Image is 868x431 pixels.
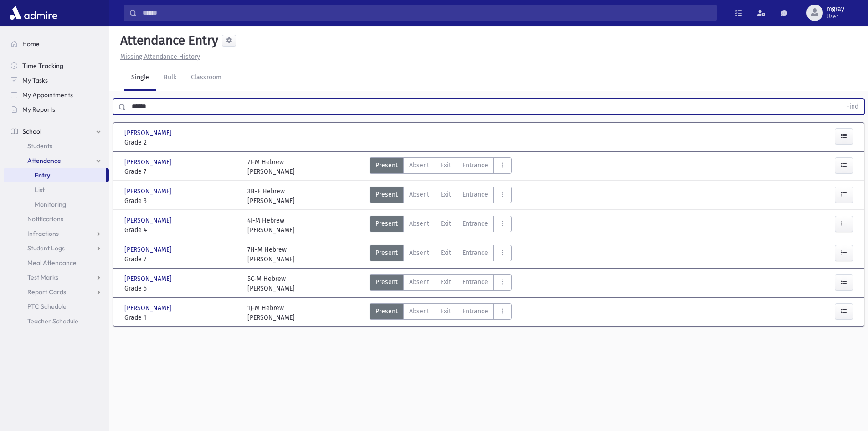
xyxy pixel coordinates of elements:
span: Entrance [462,248,488,258]
a: Report Cards [4,285,109,299]
a: Notifications [4,212,109,226]
span: Absent [409,277,429,287]
span: [PERSON_NAME] [124,216,174,225]
span: My Tasks [22,76,48,84]
a: Attendance [4,153,109,168]
a: Time Tracking [4,58,109,73]
span: [PERSON_NAME] [124,128,174,138]
span: PTC Schedule [27,302,67,311]
a: School [4,124,109,139]
a: Missing Attendance History [117,53,200,61]
a: Home [4,36,109,51]
span: Exit [441,306,451,316]
span: Exit [441,190,451,199]
span: Meal Attendance [27,259,77,267]
a: Infractions [4,226,109,241]
span: Entrance [462,306,488,316]
a: Classroom [184,65,229,91]
a: PTC Schedule [4,299,109,314]
span: [PERSON_NAME] [124,245,174,254]
span: User [827,13,844,20]
span: [PERSON_NAME] [124,187,174,196]
a: Student Logs [4,241,109,255]
span: My Appointments [22,91,73,99]
span: Grade 2 [124,138,238,147]
h5: Attendance Entry [117,33,218,48]
div: 7H-M Hebrew [PERSON_NAME] [247,245,295,264]
span: Present [375,306,398,316]
span: Notifications [27,215,63,223]
div: 5C-M Hebrew [PERSON_NAME] [247,274,295,293]
span: Absent [409,219,429,228]
span: Students [27,142,52,150]
a: My Tasks [4,73,109,88]
span: Absent [409,306,429,316]
span: Present [375,190,398,199]
span: mgray [827,5,844,13]
span: Report Cards [27,288,66,296]
div: 4I-M Hebrew [PERSON_NAME] [247,216,295,235]
span: Monitoring [35,200,66,208]
div: AttTypes [370,157,512,177]
span: Exit [441,161,451,170]
span: Entry [35,171,50,179]
span: Absent [409,248,429,258]
span: Infractions [27,229,59,238]
span: Absent [409,190,429,199]
span: Absent [409,161,429,170]
span: Present [375,161,398,170]
span: Entrance [462,277,488,287]
a: Students [4,139,109,153]
span: Exit [441,277,451,287]
input: Search [137,5,716,21]
span: Grade 5 [124,284,238,293]
div: AttTypes [370,303,512,322]
span: Teacher Schedule [27,317,78,325]
div: 1J-M Hebrew [PERSON_NAME] [247,303,295,322]
a: Single [124,65,156,91]
img: AdmirePro [7,4,60,22]
div: AttTypes [370,274,512,293]
div: 3B-F Hebrew [PERSON_NAME] [247,187,295,206]
a: List [4,182,109,197]
button: Find [841,99,864,114]
span: Exit [441,219,451,228]
a: My Appointments [4,88,109,102]
span: Entrance [462,219,488,228]
span: Home [22,40,40,48]
div: AttTypes [370,216,512,235]
span: Present [375,248,398,258]
div: AttTypes [370,245,512,264]
div: AttTypes [370,187,512,206]
span: Present [375,277,398,287]
span: Student Logs [27,244,65,252]
span: Time Tracking [22,62,63,70]
a: Meal Attendance [4,255,109,270]
span: Grade 4 [124,225,238,235]
a: Bulk [156,65,184,91]
span: [PERSON_NAME] [124,274,174,284]
a: Test Marks [4,270,109,285]
div: 7I-M Hebrew [PERSON_NAME] [247,157,295,177]
span: Grade 1 [124,313,238,322]
span: [PERSON_NAME] [124,157,174,167]
a: My Reports [4,102,109,117]
span: My Reports [22,105,55,114]
span: Exit [441,248,451,258]
a: Entry [4,168,106,182]
a: Teacher Schedule [4,314,109,328]
span: Grade 3 [124,196,238,206]
span: Grade 7 [124,254,238,264]
span: Grade 7 [124,167,238,177]
span: Test Marks [27,273,58,281]
u: Missing Attendance History [120,53,200,61]
span: Present [375,219,398,228]
span: Attendance [27,156,61,165]
span: School [22,127,41,135]
span: Entrance [462,161,488,170]
a: Monitoring [4,197,109,212]
span: Entrance [462,190,488,199]
span: List [35,186,45,194]
span: [PERSON_NAME] [124,303,174,313]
